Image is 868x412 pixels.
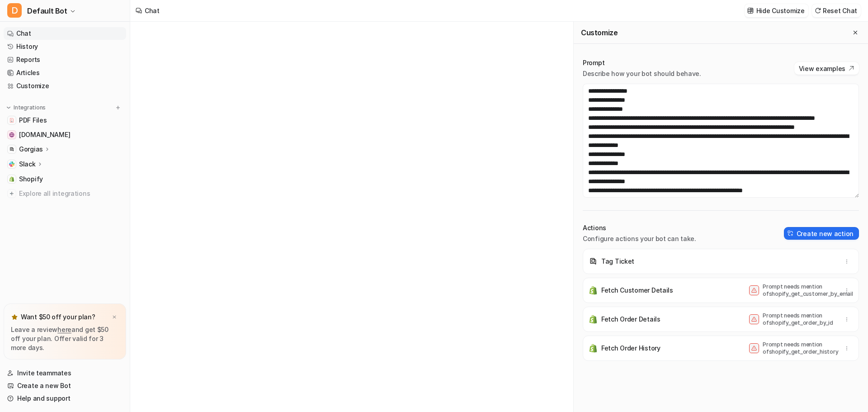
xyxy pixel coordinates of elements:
[4,103,48,112] button: Integrations
[4,40,126,53] a: History
[19,160,36,169] p: Slack
[7,3,22,18] span: D
[583,58,701,67] p: Prompt
[115,104,121,111] img: menu_add.svg
[11,325,119,352] p: Leave a review and get $50 off your plan. Offer valid for 3 more days.
[9,147,14,152] img: Gorgias
[19,130,70,139] span: [DOMAIN_NAME]
[581,28,618,37] h2: Customize
[747,7,754,14] img: customize
[4,187,126,200] a: Explore all integrations
[7,189,16,198] img: explore all integrations
[4,53,126,66] a: Reports
[850,27,861,38] button: Close flyout
[27,5,67,17] span: Default Bot
[4,173,126,185] a: ShopifyShopify
[14,104,46,111] p: Integrations
[589,344,598,353] img: Fetch Order History icon
[19,175,43,184] span: Shopify
[601,344,660,353] p: Fetch Order History
[9,118,14,123] img: PDF Files
[745,4,808,17] button: Hide Customize
[589,286,598,295] img: Fetch Customer Details icon
[19,116,47,125] span: PDF Files
[4,114,126,127] a: PDF FilesPDF Files
[145,6,160,15] div: Chat
[815,7,821,14] img: reset
[812,4,861,17] button: Reset Chat
[19,145,43,154] p: Gorgias
[4,27,126,40] a: Chat
[763,341,835,355] p: Prompt needs mention of shopify_get_order_history
[57,326,71,333] a: here
[601,257,634,266] p: Tag Ticket
[583,223,696,232] p: Actions
[784,227,859,240] button: Create new action
[4,392,126,405] a: Help and support
[601,315,660,324] p: Fetch Order Details
[4,379,126,392] a: Create a new Bot
[601,286,673,295] p: Fetch Customer Details
[763,283,835,298] p: Prompt needs mention of shopify_get_customer_by_email
[9,132,14,137] img: help.years.com
[4,128,126,141] a: help.years.com[DOMAIN_NAME]
[4,367,126,379] a: Invite teammates
[589,315,598,324] img: Fetch Order Details icon
[589,257,598,266] img: Tag Ticket icon
[794,62,859,75] button: View examples
[21,313,95,322] p: Want $50 off your plan?
[756,6,805,15] p: Hide Customize
[4,80,126,92] a: Customize
[11,313,18,321] img: star
[112,314,117,320] img: x
[583,69,701,78] p: Describe how your bot should behave.
[19,186,123,201] span: Explore all integrations
[5,104,12,111] img: expand menu
[583,234,696,243] p: Configure actions your bot can take.
[763,312,835,327] p: Prompt needs mention of shopify_get_order_by_id
[9,161,14,167] img: Slack
[788,230,794,237] img: create-action-icon.svg
[4,66,126,79] a: Articles
[9,176,14,182] img: Shopify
